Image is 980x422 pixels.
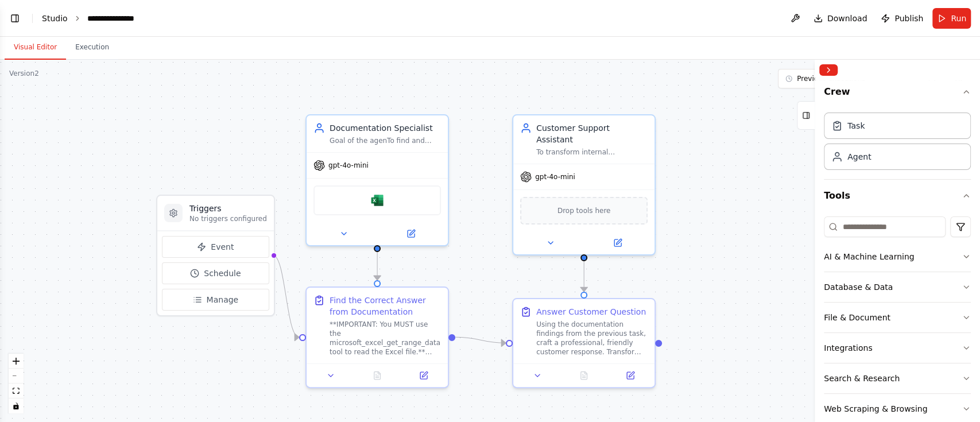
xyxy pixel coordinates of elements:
[189,203,267,214] h3: Triggers
[824,342,872,354] div: Integrations
[305,287,449,388] div: Find the Correct Answer from Documentation**IMPORTANT: You MUST use the microsoft_excel_get_range...
[330,295,441,318] div: Find the Correct Answer from Documentation
[797,74,865,83] span: Previous executions
[370,193,384,207] img: Microsoft excel
[162,262,269,284] button: Schedule
[9,69,39,78] div: Version 2
[824,363,971,393] button: Search & Research
[9,354,24,369] button: zoom in
[512,298,656,388] div: Answer Customer QuestionUsing the documentation findings from the previous task, craft a professi...
[824,303,971,332] button: File & Document
[536,148,648,157] div: To transform internal documentation information into clear, friendly, and professional responses ...
[809,8,872,29] button: Download
[824,251,914,262] div: AI & Machine Learning
[894,13,923,24] span: Publish
[330,320,441,357] div: **IMPORTANT: You MUST use the microsoft_excel_get_range_data tool to read the Excel file.** Analy...
[9,384,24,398] button: fit view
[824,242,971,272] button: AI & Machine Learning
[211,241,234,253] span: Event
[455,331,506,349] g: Edge from a3bea3df-527d-4580-92b2-87c1b1c62ed9 to cb5e2a09-53db-4b44-9366-5d2e747f5314
[824,272,971,302] button: Database & Data
[204,268,241,279] span: Schedule
[557,205,611,216] span: Drop tools here
[9,369,24,384] button: zoom out
[824,180,971,212] button: Tools
[330,122,441,134] div: Documentation Specialist
[371,251,383,280] g: Edge from 42625c63-2c76-495e-9e32-8b54cd47d588 to a3bea3df-527d-4580-92b2-87c1b1c62ed9
[824,108,971,179] div: Crew
[824,80,971,108] button: Crew
[536,306,646,318] div: Answer Customer Question
[819,64,838,76] button: Collapse right sidebar
[847,120,865,131] div: Task
[810,60,819,422] button: Toggle Sidebar
[824,281,893,293] div: Database & Data
[847,151,871,162] div: Agent
[536,320,648,357] div: Using the documentation findings from the previous task, craft a professional, friendly customer ...
[9,398,24,413] button: toggle interactivity
[824,312,890,323] div: File & Document
[207,294,239,305] span: Manage
[932,8,971,29] button: Run
[353,369,402,382] button: No output available
[827,13,867,24] span: Download
[404,369,443,382] button: Open in side panel
[585,236,650,250] button: Open in side panel
[824,333,971,363] button: Integrations
[824,373,900,384] div: Search & Research
[610,369,650,382] button: Open in side panel
[876,8,928,29] button: Publish
[5,36,66,60] button: Visual Editor
[824,403,927,415] div: Web Scraping & Browsing
[156,195,275,316] div: TriggersNo triggers configuredEventScheduleManage
[305,114,449,246] div: Documentation SpecialistGoal of the agenTo find and extract the most relevant information from ma...
[7,10,23,26] button: Show left sidebar
[66,36,118,60] button: Execution
[162,236,269,258] button: Event
[560,369,609,382] button: No output available
[535,172,575,181] span: gpt-4o-mini
[378,227,443,241] button: Open in side panel
[273,249,299,343] g: Edge from triggers to a3bea3df-527d-4580-92b2-87c1b1c62ed9
[512,114,656,255] div: Customer Support AssistantTo transform internal documentation information into clear, friendly, a...
[330,136,441,145] div: Goal of the agenTo find and extract the most relevant information from manuals or company knowled...
[162,289,269,311] button: Manage
[328,161,369,170] span: gpt-4o-mini
[42,13,144,24] nav: breadcrumb
[42,14,68,23] a: Studio
[578,249,590,292] g: Edge from 134d00e0-628a-4172-9637-b479fe143612 to cb5e2a09-53db-4b44-9366-5d2e747f5314
[951,13,966,24] span: Run
[189,214,267,223] p: No triggers configured
[778,69,916,88] button: Previous executions
[536,122,648,145] div: Customer Support Assistant
[9,354,24,413] div: React Flow controls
